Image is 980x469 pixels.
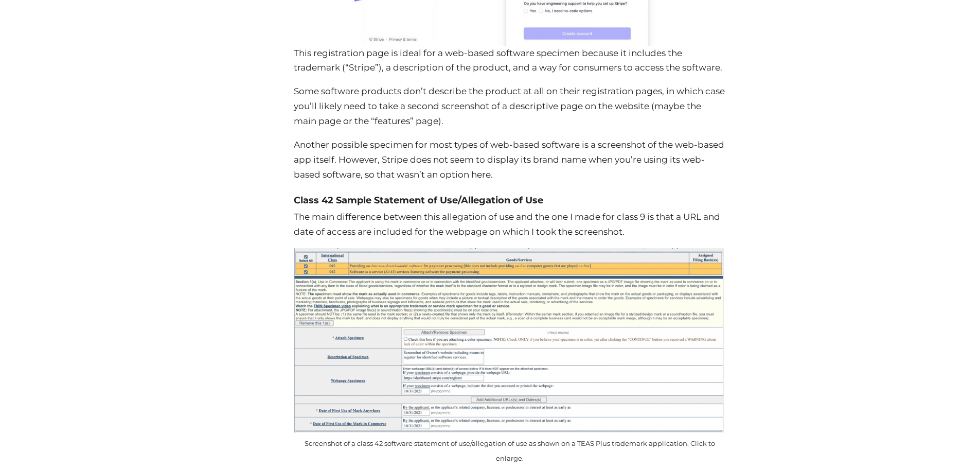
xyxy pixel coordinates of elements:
[294,191,725,210] h4: Class 42 Sample Statement of Use/Allegation of Use
[294,436,725,466] figcaption: Screenshot of a class 42 software statement of use/allegation of use as shown on a TEAS Plus trad...
[294,248,725,433] img: Class 42 Software Trademark Statement of Use Example Screenshot
[294,46,725,76] p: This registration page is ideal for a web-based software specimen because it includes the tradema...
[294,137,725,182] p: Another possible specimen for most types of web-based software is a screenshot of the web-based a...
[294,210,725,239] p: The main difference between this allegation of use and the one I made for class 9 is that a URL a...
[294,84,725,129] p: Some software products don’t describe the product at all on their registration pages, in which ca...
